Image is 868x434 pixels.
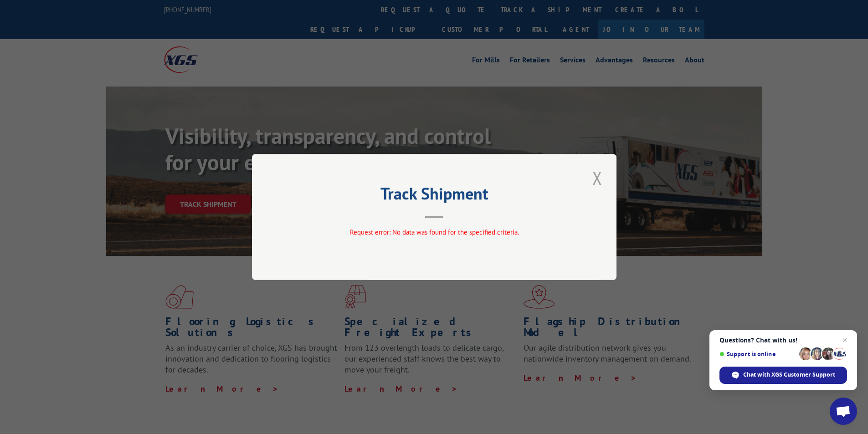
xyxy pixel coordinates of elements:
[590,165,605,190] button: Close modal
[719,351,796,357] span: Support is online
[719,367,847,384] span: Chat with XGS Customer Support
[719,337,847,344] span: Questions? Chat with us!
[743,371,835,379] span: Chat with XGS Customer Support
[349,228,519,236] span: Request error: No data was found for the specified criteria.
[830,398,857,425] a: Open chat
[298,187,571,204] h2: Track Shipment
